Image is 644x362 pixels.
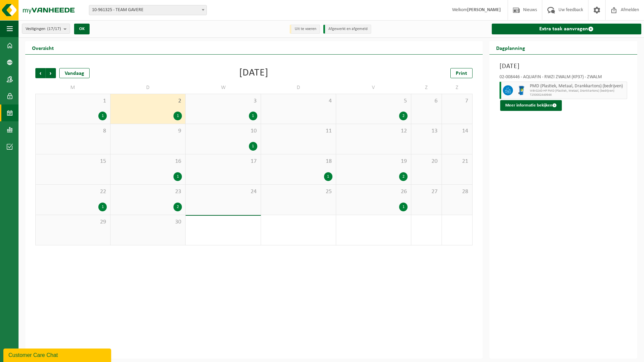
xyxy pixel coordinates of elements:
img: WB-0240-HPE-BE-01 [516,85,526,95]
span: 27 [415,188,438,195]
a: Extra taak aanvragen [492,24,641,34]
span: Print [456,71,467,76]
span: Vorige [35,68,45,78]
span: 6 [415,97,438,105]
span: 5 [340,97,408,105]
span: 4 [264,97,332,105]
li: Uit te voeren [290,25,320,34]
h3: [DATE] [500,61,627,71]
span: 2 [114,97,182,105]
div: 1 [98,203,107,211]
span: 11 [264,127,332,135]
span: 30 [114,218,182,226]
h2: Dagplanning [489,41,532,54]
div: 1 [173,172,182,181]
td: D [261,82,336,94]
li: Afgewerkt en afgemeld [323,25,371,34]
span: PMD (Plastiek, Metaal, Drankkartons) (bedrijven) [530,84,625,89]
td: V [336,82,411,94]
span: 10 [189,127,257,135]
div: Vandaag [59,68,90,78]
span: Vestigingen [26,24,61,34]
div: 1 [249,112,257,120]
span: 18 [264,158,332,165]
span: 23 [114,188,182,195]
span: T250002449946 [530,93,625,97]
strong: [PERSON_NAME] [467,7,501,12]
span: 15 [39,158,107,165]
span: 1 [39,97,107,105]
span: 26 [340,188,408,195]
td: D [110,82,186,94]
td: Z [411,82,442,94]
div: 1 [173,112,182,120]
span: 9 [114,127,182,135]
div: 1 [249,142,257,151]
span: 8 [39,127,107,135]
td: W [186,82,261,94]
div: 1 [98,112,107,120]
span: 3 [189,97,257,105]
h2: Overzicht [25,41,61,54]
span: 21 [445,158,469,165]
span: 24 [189,188,257,195]
span: 25 [264,188,332,195]
div: 2 [173,203,182,211]
span: WB-0240-HP PMD (Plastiek, Metaal, Drankkartons) (bedrijven) [530,89,625,93]
span: 13 [415,127,438,135]
span: 20 [415,158,438,165]
span: Volgende [46,68,56,78]
div: 2 [399,172,408,181]
count: (17/17) [47,27,61,31]
div: 2 [399,112,408,120]
td: Z [442,82,473,94]
button: Meer informatie bekijken [500,100,562,111]
div: 1 [324,172,332,181]
button: OK [74,24,90,34]
span: 10-961325 - TEAM GAVERE [89,5,206,15]
span: 14 [445,127,469,135]
a: Print [450,68,473,78]
div: [DATE] [239,68,268,78]
span: 17 [189,158,257,165]
div: 1 [399,203,408,211]
div: 02-008446 - AQUAFIN - RWZI ZWALM (KP37) - ZWALM [500,75,627,82]
span: 12 [340,127,408,135]
button: Vestigingen(17/17) [22,24,70,34]
span: 10-961325 - TEAM GAVERE [89,5,207,15]
span: 16 [114,158,182,165]
span: 22 [39,188,107,195]
span: 28 [445,188,469,195]
td: M [35,82,110,94]
span: 19 [340,158,408,165]
iframe: chat widget [3,347,112,362]
span: 29 [39,218,107,226]
span: 7 [445,97,469,105]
